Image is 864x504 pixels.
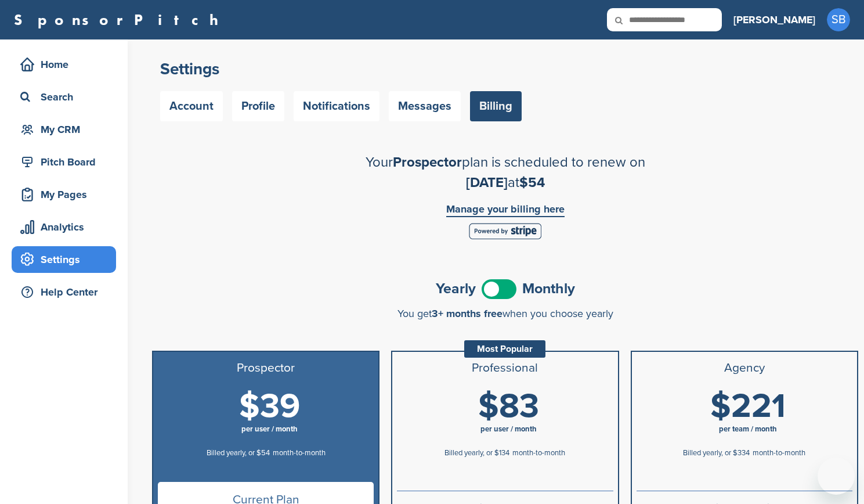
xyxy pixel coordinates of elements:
div: Pitch Board [17,152,116,172]
h3: Agency [637,361,852,375]
a: My CRM [12,116,116,143]
a: My Pages [12,181,116,208]
a: Search [12,84,116,110]
div: You get when you choose yearly [152,308,858,319]
div: Help Center [17,282,116,303]
span: Billed yearly, or $54 [207,448,270,458]
div: Most Popular [464,340,545,358]
span: SB [827,8,850,31]
a: Manage your billing here [446,204,565,217]
a: SponsorPitch [14,12,226,27]
span: month-to-month [753,448,805,458]
span: month-to-month [512,448,565,458]
h3: [PERSON_NAME] [733,12,815,28]
span: Yearly [436,282,476,296]
a: Profile [232,91,284,121]
span: per user / month [480,424,537,434]
iframe: Button to launch messaging window [818,458,855,495]
h3: Professional [397,361,613,375]
span: $39 [239,386,300,427]
span: $83 [478,386,539,427]
span: [DATE] [466,174,508,191]
h3: Prospector [158,361,374,375]
h2: Your plan is scheduled to renew on at [302,152,708,193]
a: Home [12,51,116,78]
span: Monthly [522,282,575,296]
span: per team / month [719,424,777,434]
span: $221 [710,386,786,427]
a: Notifications [294,91,379,121]
a: Billing [470,91,522,121]
img: Stripe [469,223,541,239]
span: Billed yearly, or $134 [444,448,509,458]
a: Account [160,91,223,121]
span: Billed yearly, or $334 [683,448,750,458]
div: Settings [17,249,116,270]
div: My Pages [17,184,116,205]
div: Search [17,87,116,107]
div: Home [17,54,116,75]
a: Analytics [12,214,116,240]
a: Pitch Board [12,149,116,175]
span: month-to-month [273,448,326,458]
h2: Settings [160,59,850,80]
div: My CRM [17,119,116,140]
div: Analytics [17,217,116,237]
span: per user / month [241,424,298,434]
a: Help Center [12,279,116,305]
span: Prospector [393,154,462,171]
a: Settings [12,246,116,273]
span: 3+ months free [432,307,503,320]
a: Messages [389,91,461,121]
span: $54 [519,174,545,191]
a: [PERSON_NAME] [733,7,815,33]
